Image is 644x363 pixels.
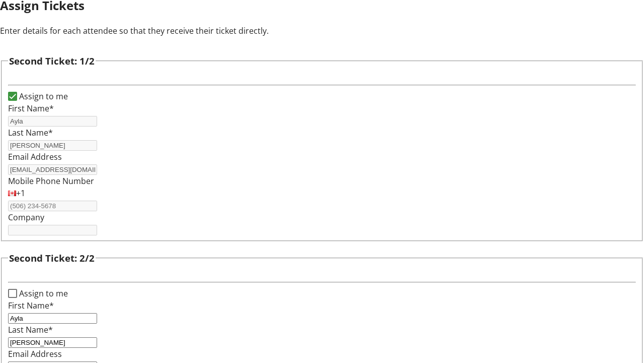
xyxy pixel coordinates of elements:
h3: Second Ticket: 2/2 [9,251,95,265]
input: (506) 234-5678 [8,201,97,211]
label: Email Address [8,348,62,359]
label: Email Address [8,151,62,162]
label: First Name* [8,103,54,114]
label: Last Name* [8,127,53,138]
label: Mobile Phone Number [8,175,94,187]
label: Last Name* [8,324,53,335]
label: First Name* [8,300,54,311]
label: Company [8,212,44,223]
label: Assign to me [17,90,68,102]
label: Assign to me [17,287,68,299]
h3: Second Ticket: 1/2 [9,54,95,68]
